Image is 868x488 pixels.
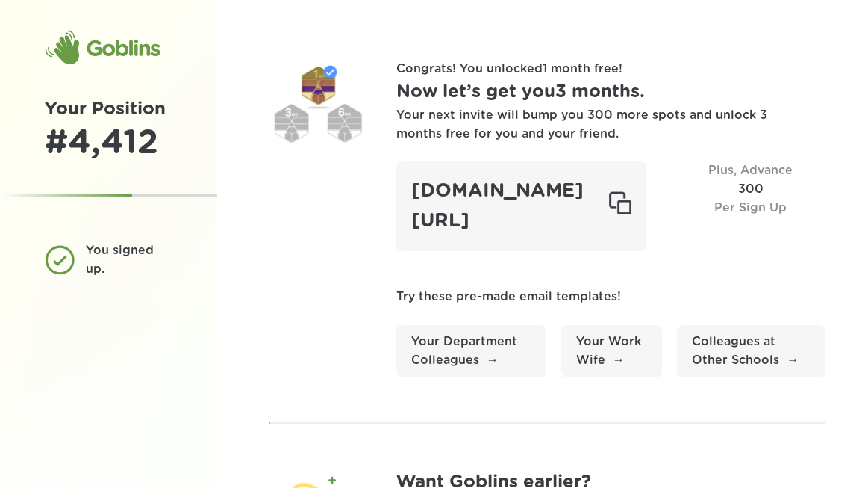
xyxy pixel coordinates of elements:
[396,325,546,377] a: Your Department Colleagues
[45,123,172,164] div: # 4,412
[561,325,663,377] a: Your Work Wife
[396,78,825,106] h1: Now let’s get you 3 months .
[714,202,787,214] span: Per Sign Up
[396,60,825,78] p: Congrats! You unlocked 1 month free !
[45,96,172,123] h1: Your Position
[396,161,646,250] div: [DOMAIN_NAME][URL]
[86,241,161,279] div: You signed up.
[677,325,825,377] a: Colleagues at Other Schools
[676,161,825,250] div: 300
[396,106,769,143] div: Your next invite will bump you 300 more spots and unlock 3 months free for you and your friend.
[396,288,825,306] p: Try these pre-made email templates!
[45,30,160,66] div: Goblins
[708,164,793,176] span: Plus, Advance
